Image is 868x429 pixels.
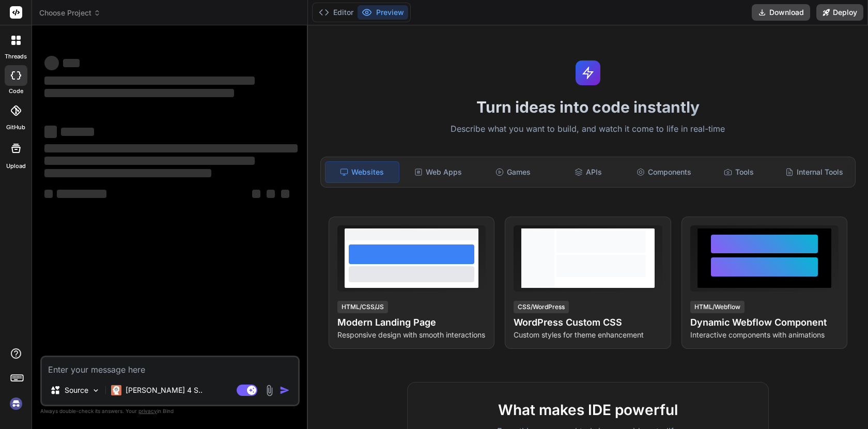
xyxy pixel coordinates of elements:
[690,315,839,330] h4: Dynamic Webflow Component
[40,406,300,416] p: Always double-check its answers. Your in Bind
[44,126,57,138] span: ‌
[44,157,255,165] span: ‌
[690,301,745,313] div: HTML/Webflow
[337,301,388,313] div: HTML/CSS/JS
[9,87,23,96] label: code
[63,59,80,67] span: ‌
[126,385,203,395] p: [PERSON_NAME] 4 S..
[44,190,53,198] span: ‌
[778,161,851,183] div: Internal Tools
[44,89,234,97] span: ‌
[7,395,25,412] img: signin
[514,315,662,330] h4: WordPress Custom CSS
[6,162,26,171] label: Upload
[281,190,289,198] span: ‌
[401,161,475,183] div: Web Apps
[61,128,94,136] span: ‌
[91,386,100,395] img: Pick Models
[690,330,839,340] p: Interactive components with animations
[514,330,662,340] p: Custom styles for theme enhancement
[315,5,358,20] button: Editor
[263,385,275,396] img: attachment
[552,161,625,183] div: APIs
[337,315,486,330] h4: Modern Landing Page
[44,144,298,152] span: ‌
[44,169,211,177] span: ‌
[752,4,810,21] button: Download
[476,161,550,183] div: Games
[252,190,260,198] span: ‌
[816,4,863,21] button: Deploy
[280,385,290,395] img: icon
[703,161,776,183] div: Tools
[424,399,752,421] h2: What makes IDE powerful
[44,56,59,70] span: ‌
[138,408,157,414] span: privacy
[325,161,399,183] div: Websites
[314,122,862,136] p: Describe what you want to build, and watch it come to life in real-time
[39,8,101,18] span: Choose Project
[6,123,25,132] label: GitHub
[111,385,121,395] img: Claude 4 Sonnet
[57,190,106,198] span: ‌
[514,301,569,313] div: CSS/WordPress
[267,190,275,198] span: ‌
[5,52,27,61] label: threads
[65,385,88,395] p: Source
[358,5,408,20] button: Preview
[44,76,255,85] span: ‌
[627,161,701,183] div: Components
[314,98,862,116] h1: Turn ideas into code instantly
[337,330,486,340] p: Responsive design with smooth interactions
